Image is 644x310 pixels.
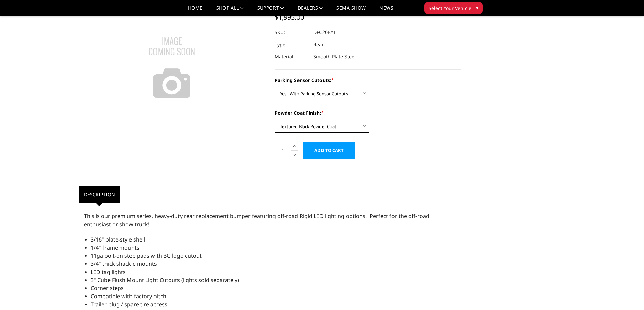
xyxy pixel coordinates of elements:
[313,26,336,38] dd: DFC20BYT
[336,6,366,16] a: SEMA Show
[91,301,167,308] span: Trailer plug / spare tire access
[91,292,166,300] span: Compatible with factory hitch
[188,6,202,16] a: Home
[84,212,429,228] span: This is our premium series, heavy-duty rear replacement bumper featuring off-road Rigid LED light...
[91,236,145,243] span: 3/16" plate-style shell
[91,252,202,259] span: 11ga bolt-on step pads with BG logo cutout
[79,186,120,203] a: Description
[313,38,324,51] dd: Rear
[216,6,244,16] a: shop all
[91,260,157,267] span: 3/4" thick shackle mounts
[91,268,126,276] span: LED tag lights
[275,77,461,84] label: Parking Sensor Cutouts:
[275,12,304,22] span: $1,995.00
[379,6,393,16] a: News
[429,5,471,12] span: Select Your Vehicle
[297,6,323,16] a: Dealers
[313,51,356,63] dd: Smooth Plate Steel
[275,38,308,51] dt: Type:
[257,6,284,16] a: Support
[275,51,308,63] dt: Material:
[91,276,239,284] span: 3" Cube Flush Mount Light Cutouts (lights sold separately)
[476,4,478,11] span: ▾
[424,2,483,14] button: Select Your Vehicle
[275,26,308,38] dt: SKU:
[91,244,139,251] span: 1/4" frame mounts
[275,109,461,116] label: Powder Coat Finish:
[91,284,124,292] span: Corner steps
[303,142,355,159] input: Add to Cart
